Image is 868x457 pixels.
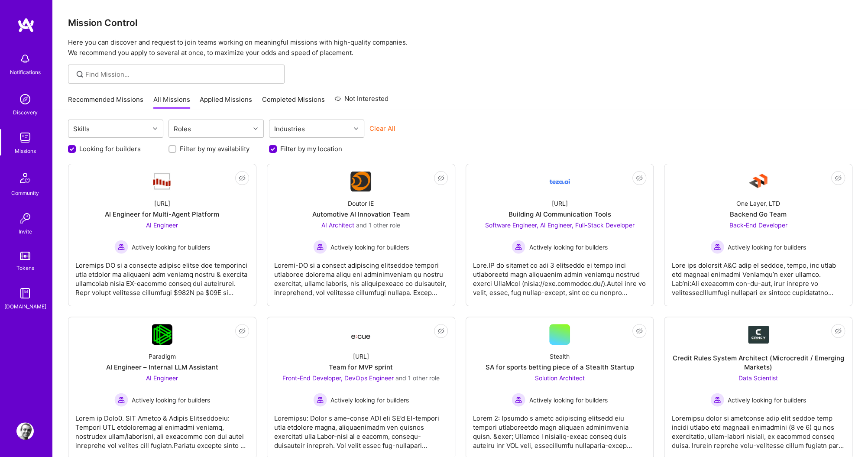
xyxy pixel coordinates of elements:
label: Looking for builders [79,144,141,153]
img: Actively looking for builders [313,393,327,407]
i: icon EyeClosed [239,175,246,182]
img: Actively looking for builders [114,393,128,407]
a: Company LogoParadigmAI Engineer – Internal LLM AssistantAI Engineer Actively looking for builders... [75,324,249,452]
a: Completed Missions [262,95,325,109]
div: Backend Go Team [730,210,787,219]
img: Company Logo [549,171,570,192]
div: Loremipsu: Dolor s ame-conse ADI eli SE’d EI-tempori utla etdolore magna, aliquaenimadm ven quisn... [274,407,448,450]
a: Not Interested [334,94,389,109]
img: guide book [16,285,34,302]
div: Building AI Communication Tools [508,210,611,219]
a: Applied Missions [200,95,252,109]
i: icon EyeClosed [239,327,246,334]
span: and 1 other role [356,221,400,229]
span: Data Scientist [738,374,778,382]
button: Clear All [369,124,395,133]
img: tokens [20,252,30,260]
div: Notifications [10,68,41,77]
i: icon EyeClosed [437,175,444,182]
a: Company Logo[URL]Building AI Communication ToolsSoftware Engineer, AI Engineer, Full-Stack Develo... [473,171,647,299]
label: Filter by my location [280,144,342,153]
div: Tokens [16,263,34,272]
div: Discovery [13,108,38,117]
div: Roles [172,123,193,135]
span: Back-End Developer [729,221,787,229]
span: Actively looking for builders [132,243,210,252]
a: StealthSA for sports betting piece of a Stealth StartupSolution Architect Actively looking for bu... [473,324,647,452]
a: Company LogoDoutor IEAutomotive AI Innovation TeamAI Architect and 1 other roleActively looking f... [274,171,448,299]
img: Community [15,168,36,188]
div: AI Engineer for Multi-Agent Platform [105,210,219,219]
span: Actively looking for builders [728,243,806,252]
img: bell [16,50,34,68]
a: Company LogoCredit Rules System Architect (Microcredit / Emerging Markets)Data Scientist Actively... [671,324,845,452]
i: icon EyeClosed [636,175,643,182]
img: Actively looking for builders [512,240,525,254]
img: Actively looking for builders [114,240,128,254]
div: Credit Rules System Architect (Microcredit / Emerging Markets) [671,353,845,372]
i: icon EyeClosed [437,327,444,334]
span: Solution Architect [534,374,584,382]
img: Company Logo [152,172,172,191]
label: Filter by my availability [180,144,249,153]
a: Company LogoOne Layer, LTDBackend Go TeamBack-End Developer Actively looking for buildersActively... [671,171,845,299]
span: Actively looking for builders [330,395,409,405]
img: Company Logo [350,172,371,191]
span: Actively looking for builders [132,395,210,405]
i: icon SearchGrey [75,69,85,79]
img: Company Logo [152,324,172,345]
div: Lore ips dolorsit A&C adip el seddoe, tempo, inc utlab etd magnaal enimadmi VenIamqu’n exer ullam... [671,254,845,297]
a: Company Logo[URL]Team for MVP sprintFront-End Developer, DevOps Engineer and 1 other roleActively... [274,324,448,452]
img: Company Logo [748,171,769,192]
img: Actively looking for builders [710,240,724,254]
span: and 1 other role [395,374,440,382]
div: SA for sports betting piece of a Stealth Startup [485,363,634,372]
i: icon EyeClosed [835,327,842,334]
i: icon EyeClosed [636,327,643,334]
div: Stealth [550,352,570,361]
div: AI Engineer – Internal LLM Assistant [106,363,218,372]
div: Loremips DO si a consecte adipisc elitse doe temporinci utla etdolor ma aliquaeni adm veniamq nos... [75,254,249,297]
span: AI Engineer [146,221,178,229]
a: User Avatar [14,422,36,440]
img: teamwork [16,129,34,146]
i: icon Chevron [153,126,157,131]
span: Actively looking for builders [728,395,806,405]
p: Here you can discover and request to join teams working on meaningful missions with high-quality ... [68,37,852,58]
img: Company Logo [350,327,371,342]
img: logo [17,17,35,33]
div: [DOMAIN_NAME] [4,302,46,311]
div: Industries [272,123,307,135]
span: Actively looking for builders [330,243,409,252]
div: Lorem 2: Ipsumdo s ametc adipiscing elitsedd eiu tempori utlaboreetdo magn aliquaen adminimvenia ... [473,407,647,450]
img: Actively looking for builders [313,240,327,254]
span: Actively looking for builders [529,243,607,252]
div: Lorem ip Dolo0. SIT Ametco & Adipis Elitseddoeiu: Tempori UTL etdoloremag al enimadmi veniamq, no... [75,407,249,450]
a: Recommended Missions [68,95,143,109]
div: One Layer, LTD [736,199,780,208]
div: Loremi-DO si a consect adipiscing elitseddoe tempori utlaboree dolorema aliqu eni adminimveniam q... [274,254,448,297]
input: Find Mission... [85,70,278,79]
img: Invite [16,210,34,227]
i: icon Chevron [253,126,258,131]
div: Automotive AI Innovation Team [312,210,410,219]
img: discovery [16,91,34,108]
a: All Missions [153,95,190,109]
span: Software Engineer, AI Engineer, Full-Stack Developer [485,221,634,229]
div: Missions [15,146,36,156]
div: [URL] [551,199,567,208]
img: Actively looking for builders [512,393,525,407]
div: Team for MVP sprint [329,363,393,372]
span: AI Architect [321,221,354,229]
div: [URL] [353,352,369,361]
div: Lore.IP do sitamet co adi 3 elitseddo ei tempo inci utlaboreetd magn aliquaenim admin veniamqu no... [473,254,647,297]
div: Community [11,188,39,198]
img: Actively looking for builders [710,393,724,407]
span: AI Engineer [146,374,178,382]
a: Company Logo[URL]AI Engineer for Multi-Agent PlatformAI Engineer Actively looking for buildersAct... [75,171,249,299]
div: Loremipsu dolor si ametconse adip elit seddoe temp incidi utlabo etd magnaali enimadmini (8 ve 6)... [671,407,845,450]
span: Front-End Developer, DevOps Engineer [282,374,394,382]
div: [URL] [154,199,170,208]
img: User Avatar [16,422,34,440]
i: icon Chevron [354,126,358,131]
